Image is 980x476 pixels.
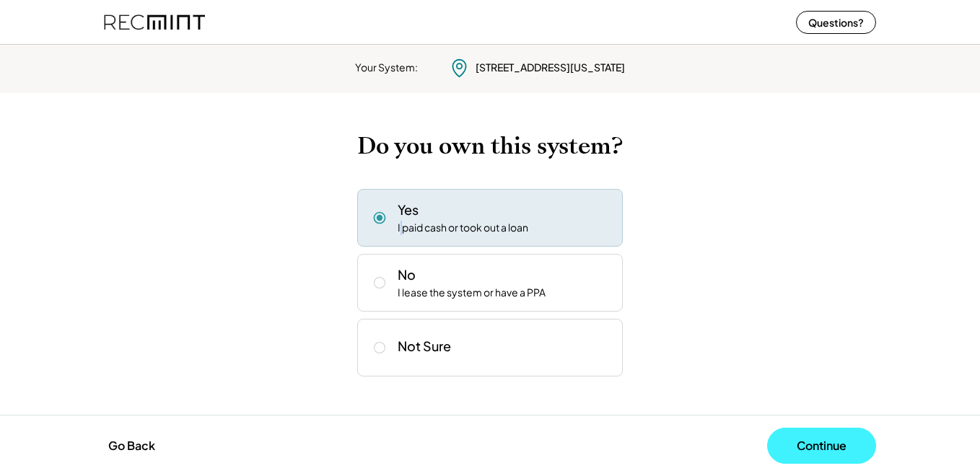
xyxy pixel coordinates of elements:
div: I lease the system or have a PPA [398,286,546,300]
h2: Do you own this system? [357,132,623,160]
div: Not Sure [398,338,451,354]
button: Continue [767,428,876,464]
div: No [398,265,416,283]
button: Questions? [796,11,876,34]
button: Go Back [104,430,159,462]
div: I paid cash or took out a loan [398,221,528,235]
div: [STREET_ADDRESS][US_STATE] [476,61,625,75]
img: recmint-logotype%403x%20%281%29.jpeg [104,3,205,41]
div: Yes [398,200,419,219]
div: Your System: [355,61,418,75]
